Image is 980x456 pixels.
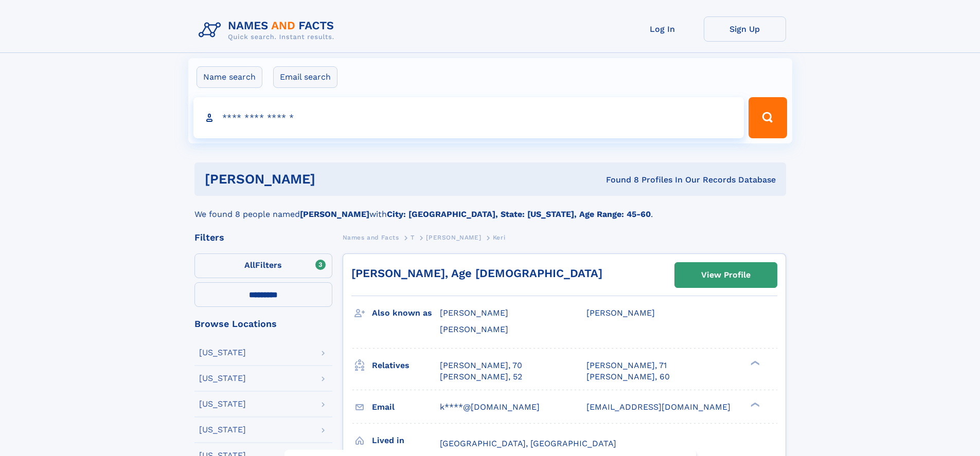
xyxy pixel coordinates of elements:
[199,349,246,357] div: [US_STATE]
[586,360,667,371] a: [PERSON_NAME], 71
[440,360,522,371] a: [PERSON_NAME], 70
[586,371,670,382] a: [PERSON_NAME], 60
[426,234,481,241] span: [PERSON_NAME]
[351,267,602,280] a: [PERSON_NAME], Age [DEMOGRAPHIC_DATA]
[244,260,255,270] span: All
[440,371,522,382] a: [PERSON_NAME], 52
[748,401,760,408] div: ❯
[621,16,704,42] a: Log In
[197,66,262,88] label: Name search
[194,253,332,278] label: Filters
[193,97,744,138] input: search input
[704,16,786,42] a: Sign Up
[199,426,246,434] div: [US_STATE]
[440,324,508,334] span: [PERSON_NAME]
[460,174,776,186] div: Found 8 Profiles In Our Records Database
[372,304,440,322] h3: Also known as
[748,359,760,366] div: ❯
[586,402,730,412] span: [EMAIL_ADDRESS][DOMAIN_NAME]
[372,357,440,374] h3: Relatives
[426,231,481,244] a: [PERSON_NAME]
[493,234,505,241] span: Keri
[194,196,786,221] div: We found 8 people named with .
[440,308,508,318] span: [PERSON_NAME]
[343,231,399,244] a: Names and Facts
[749,97,787,138] button: Search Button
[205,173,461,186] h1: [PERSON_NAME]
[586,308,655,318] span: [PERSON_NAME]
[300,209,369,219] b: [PERSON_NAME]
[440,439,616,448] span: [GEOGRAPHIC_DATA], [GEOGRAPHIC_DATA]
[199,374,246,382] div: [US_STATE]
[372,398,440,416] h3: Email
[194,319,332,329] div: Browse Locations
[194,233,332,242] div: Filters
[675,263,777,287] a: View Profile
[199,400,246,408] div: [US_STATE]
[411,231,415,244] a: T
[372,432,440,449] h3: Lived in
[194,16,343,44] img: Logo Names and Facts
[273,66,337,88] label: Email search
[411,234,415,241] span: T
[701,263,751,287] div: View Profile
[387,209,651,219] b: City: [GEOGRAPHIC_DATA], State: [US_STATE], Age Range: 45-60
